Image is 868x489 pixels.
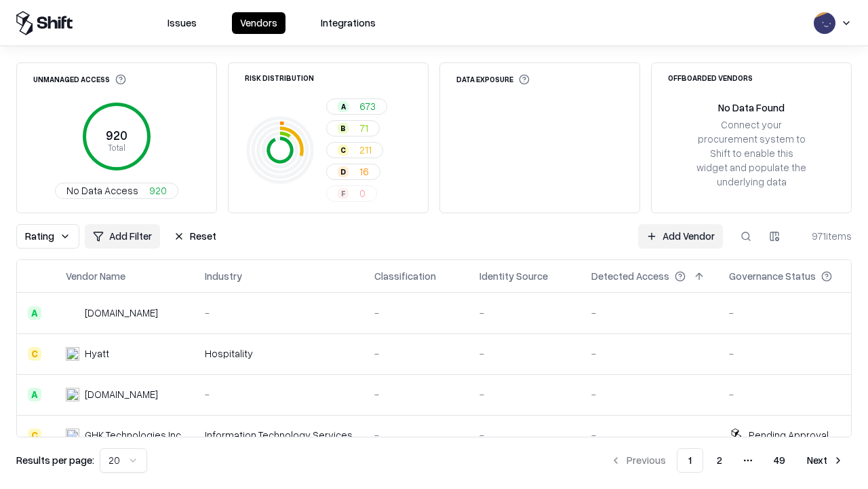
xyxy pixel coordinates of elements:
[591,387,707,401] div: -
[108,142,125,153] tspan: Total
[326,142,383,158] button: C211
[359,121,368,135] span: 71
[326,120,380,137] button: B71
[602,448,852,473] nav: pagination
[205,346,353,361] div: Hospitality
[85,346,109,361] div: Hyatt
[374,387,458,401] div: -
[159,12,205,34] button: Issues
[718,101,785,115] div: No Data Found
[106,128,127,143] tspan: 920
[374,428,458,442] div: -
[33,74,126,85] div: Unmanaged Access
[66,269,125,283] div: Vendor Name
[28,347,41,361] div: C
[591,269,669,283] div: Detected Access
[706,448,733,473] button: 2
[16,453,94,467] p: Results per page:
[591,346,707,361] div: -
[205,428,353,442] div: Information Technology Services
[729,306,854,320] div: -
[25,229,54,243] span: Rating
[374,346,458,361] div: -
[479,387,570,401] div: -
[591,306,707,320] div: -
[16,224,79,249] button: Rating
[374,306,458,320] div: -
[797,229,852,243] div: 971 items
[338,123,349,134] div: B
[326,164,380,180] button: D16
[149,183,167,198] span: 920
[359,164,369,179] span: 16
[28,306,41,320] div: A
[729,269,816,283] div: Governance Status
[245,74,314,81] div: Risk Distribution
[799,448,852,473] button: Next
[326,98,387,115] button: A673
[85,428,183,442] div: GHK Technologies Inc.
[205,306,353,320] div: -
[729,346,854,361] div: -
[66,388,79,401] img: primesec.co.il
[359,143,372,157] span: 211
[66,347,79,361] img: Hyatt
[232,12,285,34] button: Vendors
[313,12,384,34] button: Integrations
[591,428,707,442] div: -
[729,387,854,401] div: -
[205,269,242,283] div: Industry
[763,448,796,473] button: 49
[85,387,158,401] div: [DOMAIN_NAME]
[668,74,753,81] div: Offboarded Vendors
[359,99,376,113] span: 673
[165,224,224,249] button: Reset
[479,269,548,283] div: Identity Source
[66,306,79,320] img: intrado.com
[55,183,178,199] button: No Data Access920
[374,269,436,283] div: Classification
[205,387,353,401] div: -
[338,101,349,112] div: A
[338,166,349,177] div: D
[479,306,570,320] div: -
[479,346,570,361] div: -
[638,224,723,249] a: Add Vendor
[28,429,41,442] div: C
[85,306,158,320] div: [DOMAIN_NAME]
[85,224,160,249] button: Add Filter
[456,74,530,85] div: Data Exposure
[338,145,349,156] div: C
[479,428,570,442] div: -
[749,428,829,442] div: Pending Approval
[28,388,41,401] div: A
[66,183,138,198] span: No Data Access
[677,448,703,473] button: 1
[66,429,79,442] img: GHK Technologies Inc.
[695,117,808,189] div: Connect your procurement system to Shift to enable this widget and populate the underlying data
